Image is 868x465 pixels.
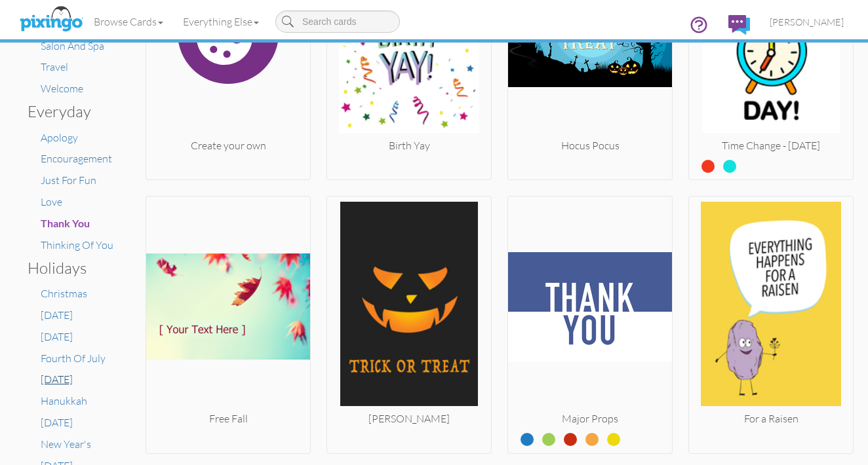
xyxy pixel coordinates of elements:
[146,202,310,411] img: 20250908-205024-9e166ba402a1-250.png
[41,82,83,95] a: Welcome
[41,416,73,429] a: [DATE]
[41,238,113,251] a: Thinking Of You
[689,202,853,411] img: 20250828-183240-9b6dc548e1c2-250.jpg
[327,138,491,153] div: Birth Yay
[16,3,86,36] img: pixingo logo
[728,15,750,35] img: comments.svg
[173,5,269,38] a: Everything Else
[41,174,96,187] a: Just For Fun
[760,5,854,39] a: [PERSON_NAME]
[41,308,73,322] a: [DATE]
[41,352,106,365] a: Fourth Of July
[41,39,104,52] a: Salon And Spa
[275,10,400,33] input: Search cards
[28,103,123,120] h3: Everyday
[327,202,491,411] img: 20221015-175040-6bf55c7a55d3-250.jpg
[508,138,672,153] div: Hocus Pocus
[508,202,672,411] img: 20250716-161921-cab435a0583f-250.jpg
[41,287,87,300] a: Christmas
[327,411,491,426] div: [PERSON_NAME]
[41,217,90,229] span: Thank You
[770,16,844,28] span: [PERSON_NAME]
[41,394,87,407] a: Hanukkah
[28,259,123,276] h3: Holidays
[41,131,78,144] a: Apology
[508,411,672,426] div: Major Props
[41,437,91,451] a: New Year's
[41,152,112,165] a: Encouragement
[41,195,62,208] a: Love
[689,138,853,153] div: Time Change - [DATE]
[84,5,173,38] a: Browse Cards
[41,373,73,386] a: [DATE]
[689,411,853,426] div: For a Raisen
[41,330,73,343] a: [DATE]
[146,411,310,426] div: Free Fall
[146,138,310,153] div: Create your own
[41,60,68,73] a: Travel
[41,217,90,230] a: Thank You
